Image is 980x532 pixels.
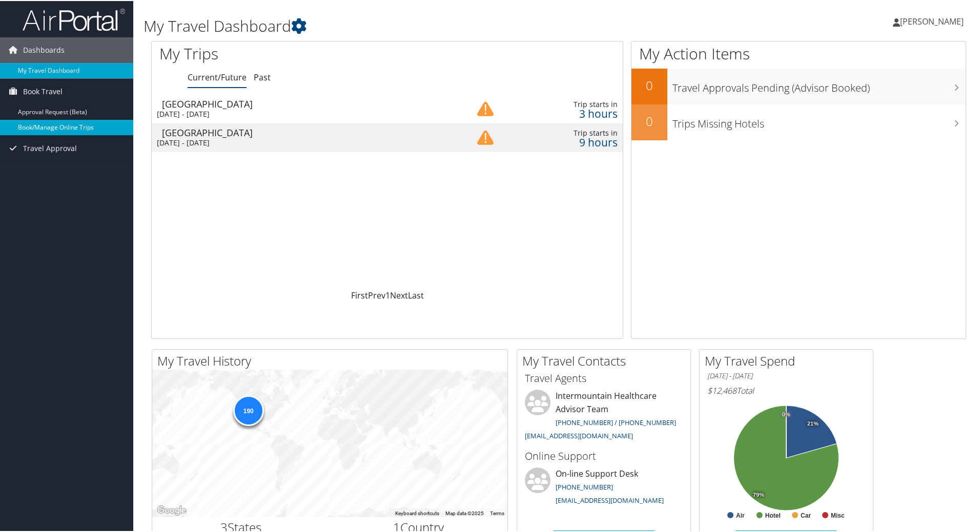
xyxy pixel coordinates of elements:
a: [EMAIL_ADDRESS][DOMAIN_NAME] [556,495,664,504]
h2: 0 [631,76,667,93]
a: Next [390,289,408,300]
text: Air [736,511,745,518]
img: Google [155,503,189,516]
h6: Total [707,384,865,395]
img: alert-flat-solid-caution.png [477,129,494,145]
h1: My Trips [159,42,419,63]
div: Trip starts in [521,127,618,137]
div: [DATE] - [DATE] [157,109,443,118]
li: Intermountain Healthcare Advisor Team [520,389,688,443]
div: [GEOGRAPHIC_DATA] [162,98,448,108]
span: [PERSON_NAME] [900,15,964,26]
li: On-line Support Desk [520,466,688,508]
a: Prev [368,289,385,300]
h3: Online Support [525,448,683,462]
div: 190 [233,394,263,425]
text: Hotel [765,511,781,518]
text: Car [801,511,811,518]
h1: My Travel Dashboard [144,14,697,36]
span: $12,468 [707,384,737,395]
a: [PHONE_NUMBER] / [PHONE_NUMBER] [556,417,676,426]
a: 1 [385,289,390,300]
a: [PHONE_NUMBER] [556,481,613,491]
h3: Trips Missing Hotels [672,111,966,130]
h3: Travel Approvals Pending (Advisor Booked) [672,75,966,94]
div: 3 hours [521,108,618,117]
h2: My Travel History [157,351,507,369]
h1: My Action Items [631,42,966,63]
tspan: 79% [753,491,764,497]
span: Book Travel [23,78,63,103]
a: Past [254,71,271,82]
h2: 0 [631,112,667,129]
div: [GEOGRAPHIC_DATA] [162,127,448,136]
img: airportal-logo.png [23,7,125,31]
a: 0Travel Approvals Pending (Advisor Booked) [631,68,966,103]
tspan: 0% [782,411,790,417]
div: 9 hours [521,137,618,146]
div: Trip starts in [521,99,618,108]
tspan: 21% [807,420,819,426]
a: Terms (opens in new tab) [490,509,504,515]
div: [DATE] - [DATE] [157,137,443,146]
a: 0Trips Missing Hotels [631,103,966,139]
span: Travel Approval [23,135,77,160]
a: [PERSON_NAME] [893,5,974,36]
a: Open this area in Google Maps (opens a new window) [155,503,189,516]
img: alert-flat-solid-caution.png [477,100,494,116]
h6: [DATE] - [DATE] [707,370,865,380]
button: Keyboard shortcuts [395,509,439,516]
h3: Travel Agents [525,370,683,385]
text: Misc [831,511,845,518]
h2: My Travel Contacts [522,351,690,369]
a: Current/Future [188,71,247,82]
h2: My Travel Spend [705,351,873,369]
a: Last [408,289,424,300]
span: Map data ©2025 [445,509,484,515]
span: Dashboards [23,36,65,62]
a: First [351,289,368,300]
a: [EMAIL_ADDRESS][DOMAIN_NAME] [525,430,633,439]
